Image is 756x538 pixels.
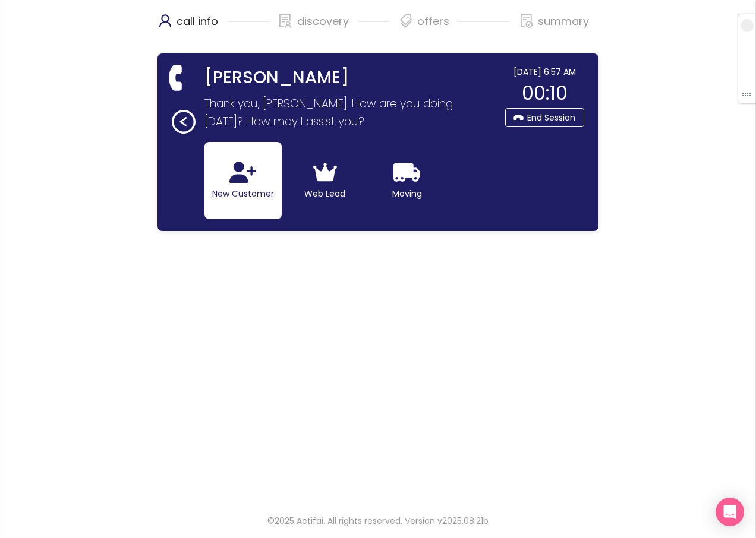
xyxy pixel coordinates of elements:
p: offers [417,12,449,31]
div: summary [519,12,589,42]
p: call info [177,12,218,31]
span: phone [165,65,190,90]
button: Moving [368,142,446,219]
div: 00:10 [505,78,584,108]
strong: [PERSON_NAME] [204,65,349,90]
button: End Session [505,108,584,127]
span: tags [399,14,413,28]
button: New Customer [204,142,282,219]
span: solution [278,14,292,28]
div: call info [157,12,269,42]
span: file-done [519,14,534,28]
div: offers [398,12,509,42]
button: Web Lead [286,142,364,219]
div: [DATE] 6:57 AM [505,65,584,78]
span: user [158,14,172,28]
p: summary [538,12,589,31]
p: Thank you, [PERSON_NAME]. How are you doing [DATE]? How may I assist you? [204,95,489,131]
div: discovery [278,12,389,42]
div: Open Intercom Messenger [716,498,744,526]
p: discovery [297,12,349,31]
